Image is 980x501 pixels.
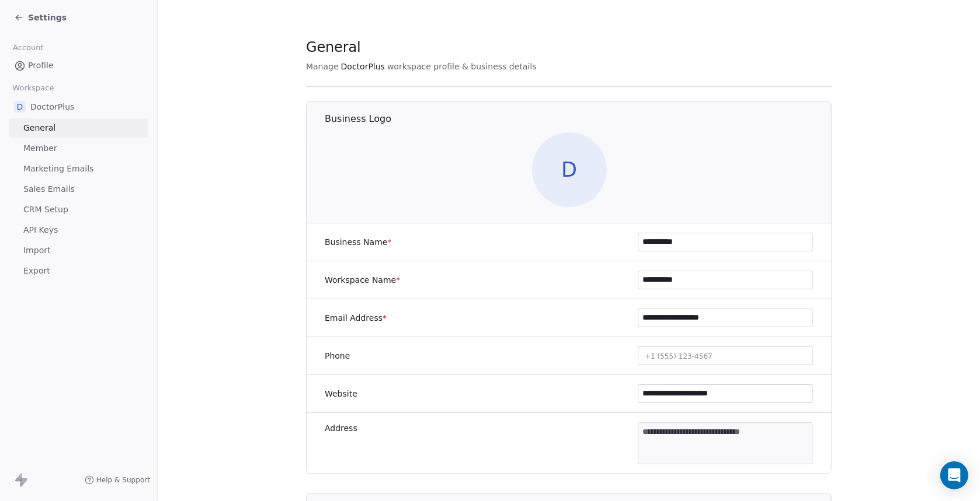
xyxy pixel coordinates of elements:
[96,475,150,485] span: Help & Support
[23,142,57,155] span: Member
[23,265,50,277] span: Export
[85,475,150,485] a: Help & Support
[940,461,968,489] div: Open Intercom Messenger
[9,241,148,260] a: Import
[28,12,67,23] span: Settings
[23,224,58,236] span: API Keys
[638,346,813,365] button: +1 (555) 123-4567
[306,38,361,56] span: General
[30,101,74,113] span: DoctorPlus
[9,200,148,219] a: CRM Setup
[325,312,387,324] label: Email Address
[9,180,148,199] a: Sales Emails
[387,61,537,72] span: workspace profile & business details
[325,274,400,286] label: Workspace Name
[23,122,55,134] span: General
[9,159,148,178] a: Marketing Emails
[23,163,93,175] span: Marketing Emails
[532,132,607,207] span: D
[645,352,713,360] span: +1 (555) 123-4567
[325,422,357,434] label: Address
[9,118,148,138] a: General
[325,236,392,248] label: Business Name
[23,244,50,257] span: Import
[28,59,54,72] span: Profile
[9,261,148,281] a: Export
[9,220,148,240] a: API Keys
[14,12,67,23] a: Settings
[14,101,26,113] span: D
[341,61,385,72] span: DoctorPlus
[325,350,350,362] label: Phone
[8,79,59,97] span: Workspace
[23,183,75,195] span: Sales Emails
[8,39,48,57] span: Account
[306,61,339,72] span: Manage
[325,388,357,400] label: Website
[9,56,148,75] a: Profile
[23,204,68,216] span: CRM Setup
[9,139,148,158] a: Member
[325,113,832,125] h1: Business Logo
